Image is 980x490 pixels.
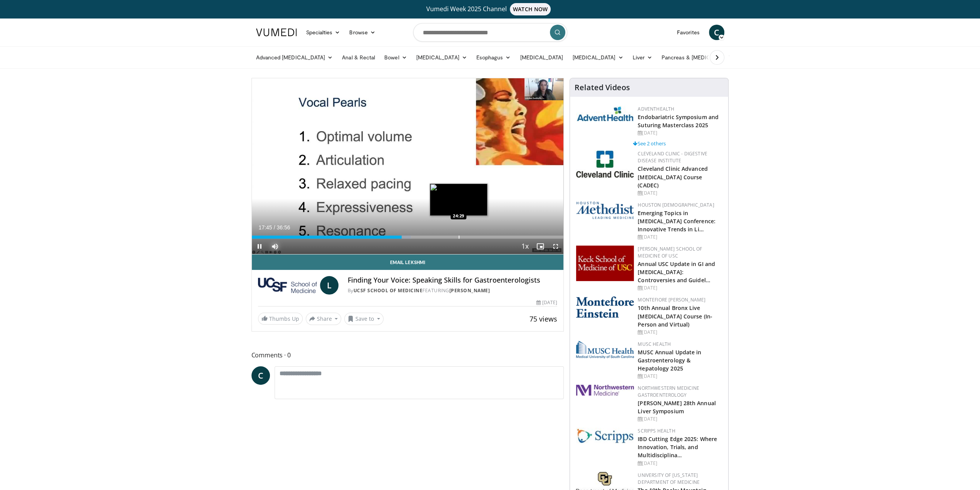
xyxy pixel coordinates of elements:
[430,184,487,216] img: image.jpeg
[638,260,715,284] a: Annual USC Update in GI and [MEDICAL_DATA]: Controversies and Guidel…
[576,428,634,443] img: c9f2b0b7-b02a-4276-a72a-b0cbb4230bc1.jpg.150x105_q85_autocrop_double_scale_upscale_version-0.2.jpg
[638,150,707,164] a: Cleveland Clinic - Digestive Disease Institute
[638,472,700,485] a: University of [US_STATE] Department of Medicine
[413,23,567,42] input: Search topics, interventions
[657,50,747,65] a: Pancreas & [MEDICAL_DATA]
[638,373,722,380] div: [DATE]
[510,3,551,15] span: WATCH NOW
[568,50,628,65] a: [MEDICAL_DATA]
[337,50,380,65] a: Anal & Rectal
[345,25,380,40] a: Browse
[258,313,303,325] a: Thumbs Up
[709,25,724,40] a: C
[348,287,557,294] div: By FEATURING
[638,246,702,259] a: [PERSON_NAME] School of Medicine of USC
[638,341,671,347] a: MUSC Health
[251,366,270,385] a: C
[638,416,722,423] div: [DATE]
[252,236,564,239] div: Progress Bar
[638,190,722,197] div: [DATE]
[638,165,708,189] a: Cleveland Clinic Advanced [MEDICAL_DATA] Course (CADEC)
[548,239,563,254] button: Fullscreen
[256,29,297,36] img: VuMedi Logo
[449,287,490,294] a: [PERSON_NAME]
[472,50,516,65] a: Esophagus
[252,254,564,270] a: Email Lekshmi
[638,285,722,291] div: [DATE]
[638,234,722,241] div: [DATE]
[638,113,719,129] a: Endobariatric Symposium and Suturing Masterclass 2025
[638,385,699,398] a: Northwestern Medicine Gastroenterology
[638,202,714,208] a: Houston [DEMOGRAPHIC_DATA]
[529,314,557,323] span: 75 views
[353,287,423,294] a: UCSF School of Medicine
[258,276,317,295] img: UCSF School of Medicine
[259,224,272,231] span: 17:45
[576,385,634,396] img: 37f2bdae-6af4-4c49-ae65-fb99e80643fa.png.150x105_q85_autocrop_double_scale_upscale_version-0.2.jpg
[515,50,568,65] a: [MEDICAL_DATA]
[348,276,557,285] h4: Finding Your Voice: Speaking Skills for Gastroenterologists
[638,106,674,112] a: AdventHealth
[672,25,704,40] a: Favorites
[638,209,715,233] a: Emerging Topics in [MEDICAL_DATA] Conference: Innovative Trends in Li…
[251,50,338,65] a: Advanced [MEDICAL_DATA]
[536,299,557,306] div: [DATE]
[320,276,338,295] a: L
[576,341,634,359] img: 28791e84-01ee-459c-8a20-346b708451fc.webp.150x105_q85_autocrop_double_scale_upscale_version-0.2.png
[576,296,634,318] img: b0142b4c-93a1-4b58-8f91-5265c282693c.png.150x105_q85_autocrop_double_scale_upscale_version-0.2.png
[252,78,564,254] video-js: Video Player
[638,460,722,467] div: [DATE]
[257,3,723,15] a: Vumedi Week 2025 ChannelWATCH NOW
[638,435,717,459] a: IBD Cutting Edge 2025: Where Innovation, Trials, and Multidisciplina…
[633,140,665,147] a: See 2 others
[638,304,712,328] a: 10th Annual Bronx Live [MEDICAL_DATA] Course (In-Person and Virtual)
[274,224,275,231] span: /
[575,83,630,92] h4: Related Videos
[380,50,411,65] a: Bowel
[576,106,634,121] img: 5c3c682d-da39-4b33-93a5-b3fb6ba9580b.jpg.150x105_q85_autocrop_double_scale_upscale_version-0.2.jpg
[576,202,634,219] img: 5e4488cc-e109-4a4e-9fd9-73bb9237ee91.png.150x105_q85_autocrop_double_scale_upscale_version-0.2.png
[638,349,701,372] a: MUSC Annual Update in Gastroenterology & Hepatology 2025
[533,239,548,254] button: Enable picture-in-picture mode
[638,399,716,415] a: [PERSON_NAME] 28th Annual Liver Symposium
[344,313,384,325] button: Save to
[276,224,290,231] span: 36:56
[638,329,722,336] div: [DATE]
[412,50,472,65] a: [MEDICAL_DATA]
[638,296,705,303] a: Montefiore [PERSON_NAME]
[251,350,564,360] span: Comments 0
[628,50,657,65] a: Liver
[517,239,533,254] button: Playback Rate
[306,313,342,325] button: Share
[576,246,634,281] img: 7b941f1f-d101-407a-8bfa-07bd47db01ba.png.150x105_q85_autocrop_double_scale_upscale_version-0.2.jpg
[638,428,675,434] a: Scripps Health
[302,25,345,40] a: Specialties
[638,130,722,136] div: [DATE]
[267,239,283,254] button: Mute
[252,239,267,254] button: Pause
[576,150,634,178] img: 26c3db21-1732-4825-9e63-fd6a0021a399.jpg.150x105_q85_autocrop_double_scale_upscale_version-0.2.jpg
